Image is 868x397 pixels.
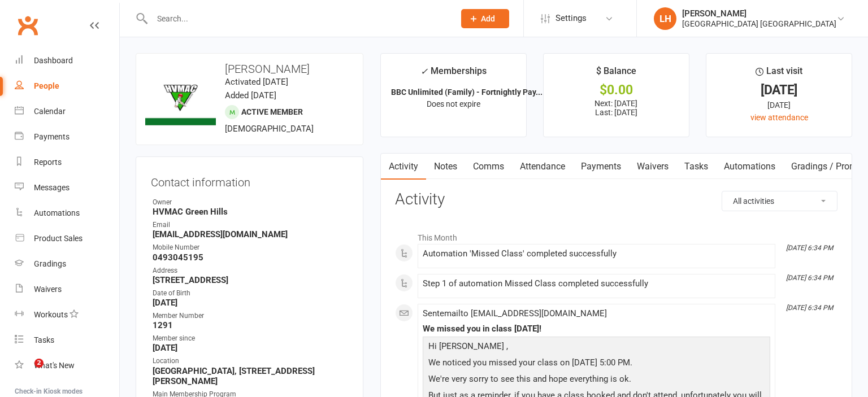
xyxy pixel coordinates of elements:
strong: [GEOGRAPHIC_DATA], [STREET_ADDRESS][PERSON_NAME] [153,366,348,386]
div: Email [153,220,348,230]
iframe: Intercom live chat [11,359,38,386]
i: [DATE] 6:34 PM [786,244,833,252]
div: [DATE] [717,99,841,111]
span: 2 [34,359,44,368]
p: We noticed you missed your class on [DATE] 5:00 PM. [426,356,767,372]
span: Add [481,14,495,23]
a: What's New [15,353,119,378]
div: Gradings [34,259,66,268]
i: [DATE] 6:34 PM [786,274,833,282]
span: Active member [241,107,303,116]
time: Activated [DATE] [225,77,288,87]
div: Step 1 of automation Missed Class completed successfully [423,279,770,289]
div: Mobile Number [153,242,348,253]
a: Reports [15,150,119,175]
div: [PERSON_NAME] [682,8,836,19]
a: Attendance [512,154,573,180]
a: Messages [15,175,119,200]
a: Dashboard [15,48,119,73]
div: Messages [34,183,70,192]
a: Automations [15,200,119,226]
div: Reports [34,158,62,167]
a: Notes [426,154,465,180]
div: Address [153,265,348,276]
a: Product Sales [15,226,119,251]
h3: Activity [395,191,837,208]
span: Settings [555,6,587,31]
div: Date of Birth [153,288,348,299]
span: Does not expire [427,99,480,108]
strong: 1291 [153,320,348,330]
strong: [STREET_ADDRESS] [153,275,348,285]
button: Add [461,9,509,28]
div: Owner [153,197,348,208]
div: Member Number [153,311,348,321]
div: LH [654,7,676,30]
a: Clubworx [14,11,42,40]
p: We're very sorry to see this and hope everything is ok. [426,372,767,389]
a: Waivers [15,277,119,302]
a: People [15,73,119,99]
h3: [PERSON_NAME] [145,63,354,75]
div: Workouts [34,310,68,319]
div: $ Balance [596,64,636,84]
li: This Month [395,226,837,244]
a: view attendance [750,113,808,122]
a: Automations [716,154,783,180]
a: Payments [15,124,119,150]
div: We missed you in class [DATE]! [423,324,770,334]
div: Dashboard [34,56,73,65]
a: Gradings [15,251,119,277]
a: Waivers [629,154,676,180]
a: Tasks [15,328,119,353]
a: Payments [573,154,629,180]
a: Comms [465,154,512,180]
div: People [34,81,59,90]
div: Automation 'Missed Class' completed successfully [423,249,770,259]
div: What's New [34,361,75,370]
div: Tasks [34,335,54,344]
div: [DATE] [717,84,841,96]
p: Hi [PERSON_NAME] , [426,339,767,356]
i: ✓ [420,66,428,77]
div: Product Sales [34,234,83,243]
strong: [DATE] [153,298,348,308]
div: Waivers [34,285,62,294]
strong: [EMAIL_ADDRESS][DOMAIN_NAME] [153,229,348,239]
a: Activity [381,154,426,180]
a: Tasks [676,154,716,180]
span: Sent email to [EMAIL_ADDRESS][DOMAIN_NAME] [423,308,607,319]
strong: 0493045195 [153,252,348,263]
div: Calendar [34,107,66,116]
div: Memberships [420,64,487,85]
div: $0.00 [554,84,679,96]
strong: HVMAC Green Hills [153,207,348,217]
div: Last visit [756,64,802,84]
input: Search... [149,11,446,27]
p: Next: [DATE] Last: [DATE] [554,99,679,117]
a: Calendar [15,99,119,124]
a: Workouts [15,302,119,328]
i: [DATE] 6:34 PM [786,304,833,312]
div: Payments [34,132,70,141]
div: [GEOGRAPHIC_DATA] [GEOGRAPHIC_DATA] [682,19,836,29]
img: image1754891807.png [145,63,216,133]
div: Member since [153,333,348,344]
span: [DEMOGRAPHIC_DATA] [225,124,314,134]
div: Location [153,356,348,367]
time: Added [DATE] [225,90,276,101]
h3: Contact information [151,172,348,189]
strong: BBC Unlimited (Family) - Fortnightly Pay... [391,88,542,97]
div: Automations [34,208,80,217]
strong: [DATE] [153,343,348,353]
